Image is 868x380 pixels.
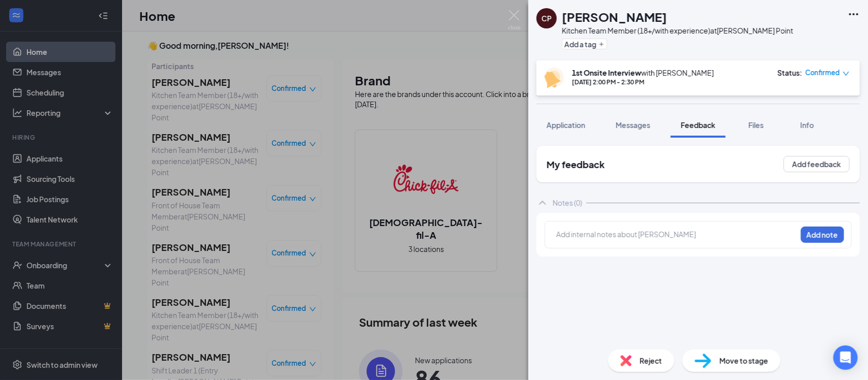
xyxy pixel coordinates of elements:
[572,68,641,77] b: 1st Onsite Interview
[749,120,764,130] span: Files
[553,198,582,208] div: Notes (0)
[542,13,552,23] div: CP
[805,68,840,78] span: Confirmed
[640,355,662,366] span: Reject
[777,68,802,78] div: Status :
[833,345,858,370] div: Open Intercom Messenger
[562,25,793,36] div: Kitchen Team Member (18+/with experience) at [PERSON_NAME] Point
[843,70,850,77] span: down
[572,68,714,78] div: with [PERSON_NAME]
[800,120,814,130] span: Info
[547,158,605,171] h2: My feedback
[784,156,850,172] button: Add feedback
[536,197,549,209] svg: ChevronUp
[681,120,715,130] span: Feedback
[562,39,607,49] button: PlusAdd a tag
[598,41,605,47] svg: Plus
[547,120,585,130] span: Application
[616,120,650,130] span: Messages
[562,8,667,25] h1: [PERSON_NAME]
[720,355,768,366] span: Move to stage
[801,227,844,243] button: Add note
[848,8,860,20] svg: Ellipses
[572,78,714,86] div: [DATE] 2:00 PM - 2:30 PM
